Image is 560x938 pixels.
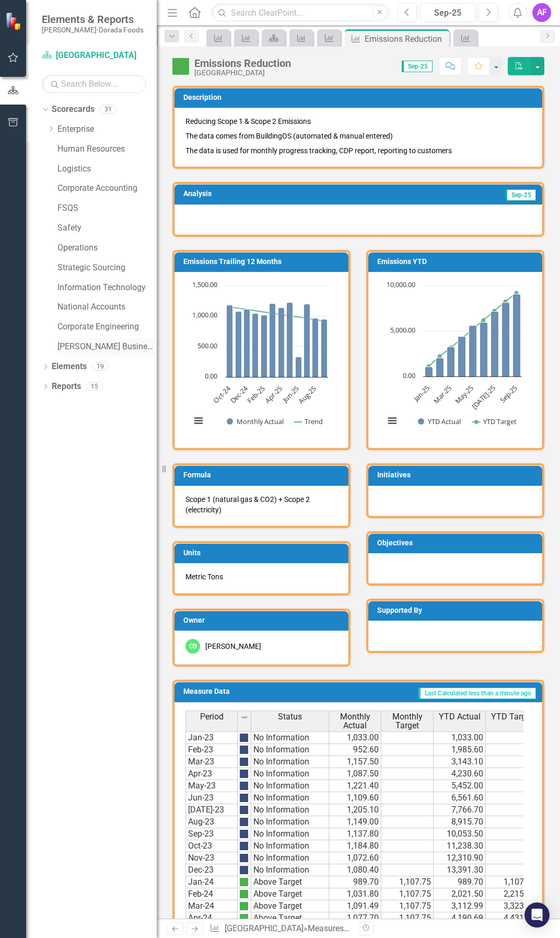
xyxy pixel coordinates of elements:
[385,414,400,428] button: View chart menu, Chart
[431,383,453,405] text: Mar-25
[434,864,486,876] td: 13,391.30
[402,61,433,72] span: Sep-25
[57,143,157,155] a: Human Resources
[329,768,381,780] td: 1,087.50
[240,794,248,802] img: png;base64,iVBORw0KGgoAAAANSUhEUgAAAJYAAADIAQMAAAAwS4omAAAAA1BMVEU9TXnnx7PJAAAACXBIWXMAAA7EAAAOxA...
[436,358,444,377] path: Feb-25, 2,055.3. YTD Actual.
[449,346,453,350] path: Mar-25, 3,155.5. YTD Target.
[424,7,472,19] div: Sep-25
[434,828,486,840] td: 10,053.50
[86,382,103,391] div: 15
[185,143,531,156] p: The data is used for monthly progress tracking, CDP report, reporting to customers
[100,105,116,114] div: 31
[251,756,329,768] td: No Information
[278,712,302,722] span: Status
[329,816,381,828] td: 1,149.00
[482,318,486,322] path: Jun-25, 6,197.5. YTD Target.
[486,900,538,912] td: 3,323.25
[381,876,434,888] td: 1,107.75
[434,900,486,912] td: 3,112.99
[251,792,329,804] td: No Information
[240,770,248,778] img: png;base64,iVBORw0KGgoAAAANSUhEUgAAAJYAAADIAQMAAAAwS4omAAAAA1BMVEU9TXnnx7PJAAAACXBIWXMAAA7EAAAOxA...
[329,888,381,900] td: 1,031.80
[434,852,486,864] td: 12,310.90
[185,768,238,780] td: Apr-23
[185,116,531,129] p: Reducing Scope 1 & Scope 2 Emissions
[52,381,81,393] a: Reports
[240,878,248,886] img: png;base64,iVBORw0KGgoAAAANSUhEUgAAAFwAAABcCAMAAADUMSJqAAAAA1BMVEVNr1CdzNKbAAAAH0lEQVRoge3BgQAAAA...
[185,280,337,437] div: Chart. Highcharts interactive chart.
[381,888,434,900] td: 1,107.75
[57,262,157,274] a: Strategic Sourcing
[480,323,488,377] path: Jun-25, 5,948.1. YTD Actual.
[329,756,381,768] td: 1,157.50
[183,190,349,198] h3: Analysis
[251,731,329,744] td: No Information
[447,347,455,377] path: Mar-25, 3,259.9. YTD Actual.
[365,32,447,45] div: Emissions Reduction
[240,782,248,790] img: png;base64,iVBORw0KGgoAAAANSUhEUgAAAJYAAADIAQMAAAAwS4omAAAAA1BMVEU9TXnnx7PJAAAACXBIWXMAAA7EAAAOxA...
[225,923,304,933] a: [GEOGRAPHIC_DATA]
[251,864,329,876] td: No Information
[57,222,157,234] a: Safety
[194,69,291,77] div: [GEOGRAPHIC_DATA]
[493,309,497,313] path: Jul-25, 7,211.5. YTD Target.
[57,282,157,294] a: Information Technology
[329,876,381,888] td: 989.70
[403,371,415,380] text: 0.00
[185,876,238,888] td: Jan-24
[240,818,248,826] img: png;base64,iVBORw0KGgoAAAANSUhEUgAAAJYAAADIAQMAAAAwS4omAAAAA1BMVEU9TXnnx7PJAAAACXBIWXMAAA7EAAAOxA...
[329,804,381,816] td: 1,205.10
[381,900,434,912] td: 1,107.75
[524,902,550,928] div: Open Intercom Messenger
[321,319,328,378] path: Sep-25, 944.3. Monthly Actual.
[227,417,283,426] button: Show Monthly Actual
[205,641,261,651] div: [PERSON_NAME]
[390,325,415,335] text: 5,000.00
[486,876,538,888] td: 1,107.75
[236,312,242,378] path: Nov-24, 1,074.6. Monthly Actual.
[42,13,144,26] span: Elements & Reports
[294,417,323,426] button: Show Trend
[185,756,238,768] td: Mar-23
[200,712,224,722] span: Period
[42,26,144,34] small: [PERSON_NAME]-Dorada Foods
[240,902,248,910] img: png;base64,iVBORw0KGgoAAAANSUhEUgAAAFwAAABcCAMAAADUMSJqAAAAA1BMVEVNr1CdzNKbAAAAH0lEQVRoge3BgQAAAA...
[191,414,206,428] button: View chart menu, Chart
[228,384,250,406] text: Dec-24
[185,840,238,852] td: Oct-23
[205,371,217,381] text: 0.00
[486,912,538,924] td: 4,431.00
[381,912,434,924] td: 1,107.75
[183,94,537,101] h3: Description
[185,852,238,864] td: Nov-23
[251,804,329,816] td: No Information
[192,280,217,289] text: 1,500.00
[387,280,415,289] text: 10,000.00
[251,780,329,792] td: No Information
[469,326,477,377] path: May-25, 5,617.3. YTD Actual.
[240,713,249,722] img: 8DAGhfEEPCf229AAAAAElFTkSuQmCC
[251,840,329,852] td: No Information
[57,242,157,254] a: Operations
[244,310,250,378] path: Dec-24, 1,107. Monthly Actual.
[502,303,510,377] path: Aug-25, 8,110.8. YTD Actual.
[185,912,238,924] td: Apr-24
[434,731,486,744] td: 1,033.00
[251,876,329,888] td: Above Target
[329,864,381,876] td: 1,080.40
[434,780,486,792] td: 5,452.00
[42,50,146,62] a: [GEOGRAPHIC_DATA]
[420,3,476,22] button: Sep-25
[329,900,381,912] td: 1,091.49
[261,315,267,378] path: Feb-25, 1,013.3. Monthly Actual.
[185,495,310,514] span: Scope 1 (natural gas & CO2) + Scope 2 (electricity)
[240,734,248,742] img: png;base64,iVBORw0KGgoAAAANSUhEUgAAAJYAAADIAQMAAAAwS4omAAAAA1BMVEU9TXnnx7PJAAAACXBIWXMAAA7EAAAOxA...
[453,383,475,406] text: May-25
[304,304,310,378] path: Jul-25, 1,196.9. Monthly Actual.
[194,58,291,69] div: Emissions Reduction
[379,280,531,437] div: Chart. Highcharts interactive chart.
[434,744,486,756] td: 1,985.60
[185,639,200,654] div: CD
[427,364,431,369] path: Jan-25, 1,107.75. YTD Target.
